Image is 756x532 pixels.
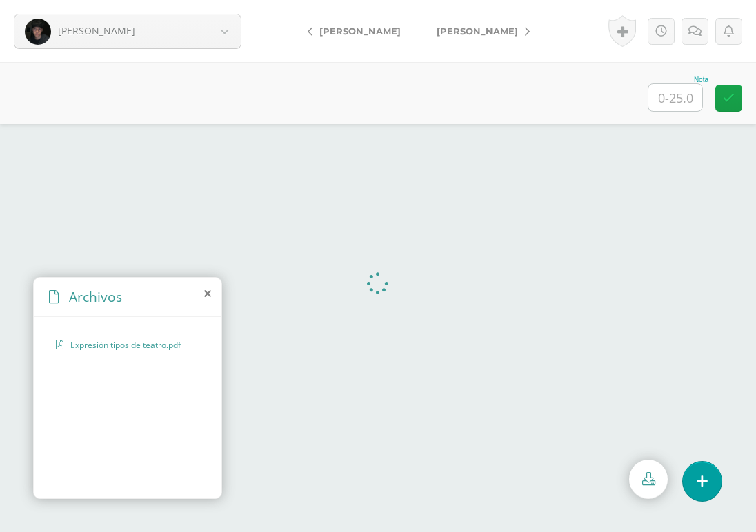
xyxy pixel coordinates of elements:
div: Nota [648,76,708,83]
img: d5f42a8264a0c3c935698f3e1cd108b4.png [25,19,51,45]
span: [PERSON_NAME] [437,25,518,37]
span: [PERSON_NAME] [319,25,401,37]
span: [PERSON_NAME] [58,24,135,37]
i: close [204,288,211,299]
a: [PERSON_NAME] [297,14,419,48]
a: [PERSON_NAME] [14,14,241,48]
span: Expresión tipos de teatro.pdf [70,339,183,351]
input: 0-25.0 [648,84,702,111]
a: [PERSON_NAME] [419,14,541,48]
span: Archivos [69,287,122,306]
